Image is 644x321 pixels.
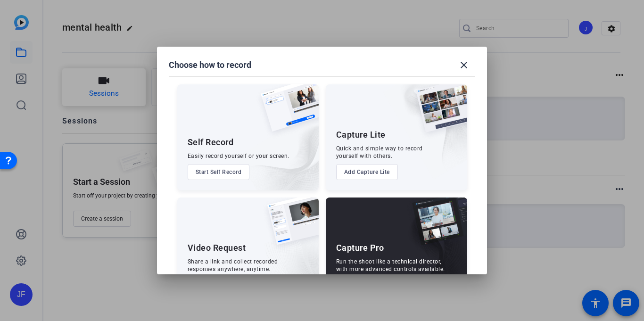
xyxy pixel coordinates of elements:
[188,164,250,180] button: Start Self Record
[254,84,319,141] img: self-record.png
[409,84,467,142] img: capture-lite.png
[264,227,319,304] img: embarkstudio-ugc-content.png
[383,84,467,179] img: embarkstudio-capture-lite.png
[336,258,445,273] div: Run the shoot like a technical director, with more advanced controls available.
[188,258,278,273] div: Share a link and collect recorded responses anywhere, anytime.
[336,145,423,160] div: Quick and simple way to record yourself with others.
[336,164,398,180] button: Add Capture Lite
[188,137,234,148] div: Self Record
[336,129,386,140] div: Capture Lite
[169,59,251,71] h1: Choose how to record
[397,209,467,304] img: embarkstudio-capture-pro.png
[237,105,319,190] img: embarkstudio-self-record.png
[458,59,470,71] mat-icon: close
[336,242,384,254] div: Capture Pro
[405,198,467,255] img: capture-pro.png
[188,152,289,160] div: Easily record yourself or your screen.
[260,198,319,255] img: ugc-content.png
[188,242,246,254] div: Video Request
